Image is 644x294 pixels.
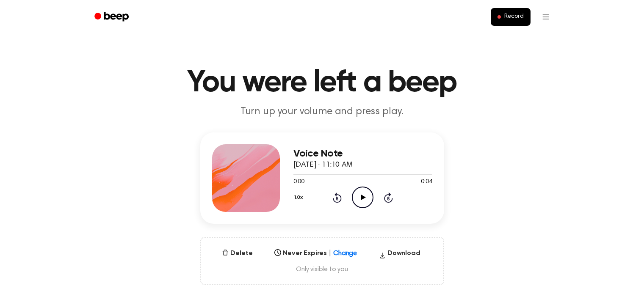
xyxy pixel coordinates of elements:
[160,105,485,119] p: Turn up your volume and press play.
[421,178,432,187] span: 0:04
[504,13,523,21] span: Record
[293,178,304,187] span: 0:00
[218,248,256,258] button: Delete
[293,148,432,159] h3: Voice Note
[536,7,556,27] button: Open menu
[105,68,539,98] h1: You were left a beep
[211,265,433,274] span: Only visible to you
[88,9,136,25] a: Beep
[376,248,424,262] button: Download
[491,8,530,26] button: Record
[293,161,353,169] span: [DATE] · 11:10 AM
[293,190,306,205] button: 1.0x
